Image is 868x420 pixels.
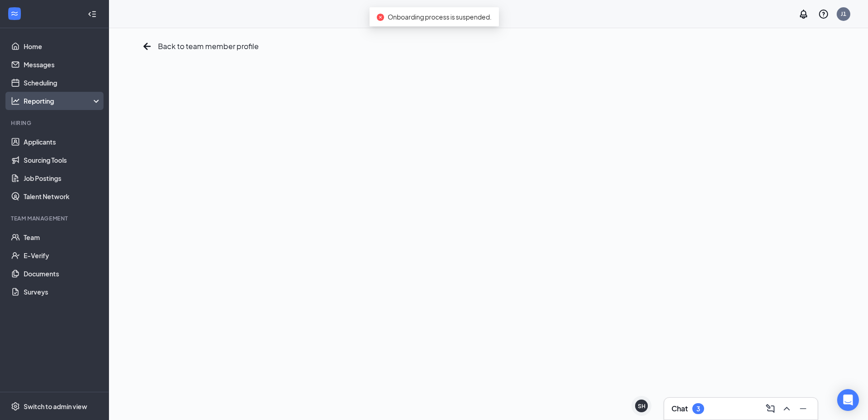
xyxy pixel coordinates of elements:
a: Scheduling [24,74,101,92]
a: ArrowLeftNewBack to team member profile [140,39,259,54]
div: Switch to admin view [24,402,87,411]
h3: Chat [671,404,688,414]
a: Talent Network [24,187,101,205]
div: 3 [696,405,700,413]
span: close-circle [377,14,384,21]
span: Back to team member profile [158,40,259,52]
svg: ComposeMessage [765,403,776,414]
svg: QuestionInfo [818,9,829,20]
a: Applicants [24,133,101,151]
button: ChevronUp [779,401,794,416]
div: Team Management [11,215,99,222]
a: Documents [24,265,101,283]
div: Hiring [11,119,99,127]
span: Onboarding process is suspended. [388,13,492,21]
svg: WorkstreamLogo [10,9,19,18]
a: Home [24,37,101,55]
button: ComposeMessage [763,401,778,416]
a: Sourcing Tools [24,151,101,169]
a: Team [24,228,101,246]
svg: ArrowLeftNew [140,39,154,54]
svg: Analysis [11,96,20,105]
a: Job Postings [24,169,101,187]
svg: Collapse [88,10,97,19]
a: Messages [24,55,101,74]
svg: Settings [11,402,20,411]
a: E-Verify [24,246,101,265]
a: Surveys [24,283,101,301]
div: J1 [841,10,846,18]
div: Reporting [24,96,102,105]
svg: Notifications [798,9,809,20]
div: Open Intercom Messenger [837,389,859,411]
button: Minimize [796,401,810,416]
div: SH [638,402,646,410]
svg: Minimize [798,403,809,414]
svg: ChevronUp [781,403,792,414]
